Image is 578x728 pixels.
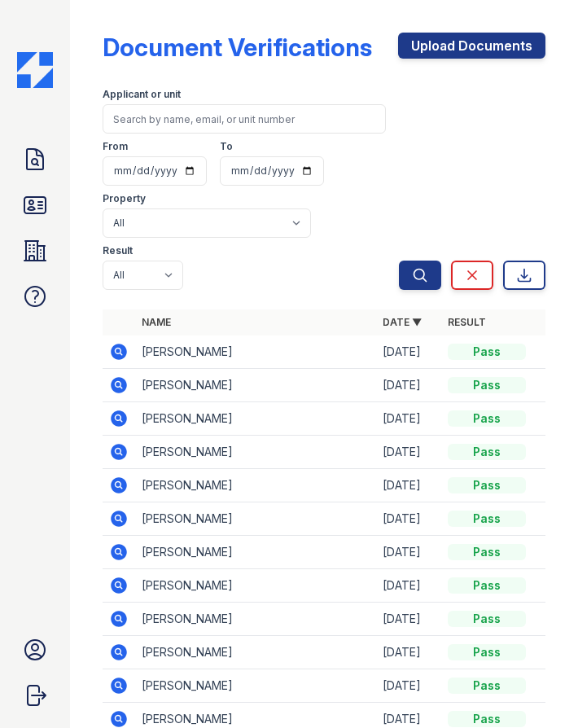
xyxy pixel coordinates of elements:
input: Search by name, email, or unit number [103,104,386,134]
div: Pass [448,577,526,594]
img: CE_Icon_Blue-c292c112584629df590d857e76928e9f676e5b41ef8f769ba2f05ee15b207248.png [17,52,53,88]
td: [PERSON_NAME] [135,669,376,703]
div: Pass [448,344,526,360]
td: [PERSON_NAME] [135,335,376,369]
td: [DATE] [376,636,441,669]
div: Pass [448,711,526,727]
td: [PERSON_NAME] [135,502,376,536]
td: [DATE] [376,369,441,402]
label: Property [103,192,146,205]
div: Pass [448,511,526,527]
label: To [220,140,233,153]
label: Applicant or unit [103,88,181,101]
td: [PERSON_NAME] [135,536,376,569]
div: Pass [448,477,526,493]
label: From [103,140,128,153]
a: Date ▼ [383,316,422,328]
td: [DATE] [376,436,441,469]
td: [PERSON_NAME] [135,636,376,669]
label: Result [103,244,133,257]
td: [DATE] [376,669,441,703]
td: [PERSON_NAME] [135,369,376,402]
td: [DATE] [376,469,441,502]
td: [PERSON_NAME] [135,469,376,502]
td: [DATE] [376,536,441,569]
div: Document Verifications [103,33,372,62]
td: [DATE] [376,569,441,603]
div: Pass [448,678,526,694]
td: [PERSON_NAME] [135,603,376,636]
a: Result [448,316,486,328]
td: [PERSON_NAME] [135,436,376,469]
a: Upload Documents [398,33,545,59]
div: Pass [448,544,526,560]
td: [DATE] [376,335,441,369]
div: Pass [448,644,526,660]
td: [DATE] [376,402,441,436]
div: Pass [448,611,526,627]
td: [DATE] [376,502,441,536]
div: Pass [448,444,526,460]
div: Pass [448,377,526,393]
td: [DATE] [376,603,441,636]
a: Name [142,316,171,328]
div: Pass [448,410,526,427]
td: [PERSON_NAME] [135,569,376,603]
td: [PERSON_NAME] [135,402,376,436]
